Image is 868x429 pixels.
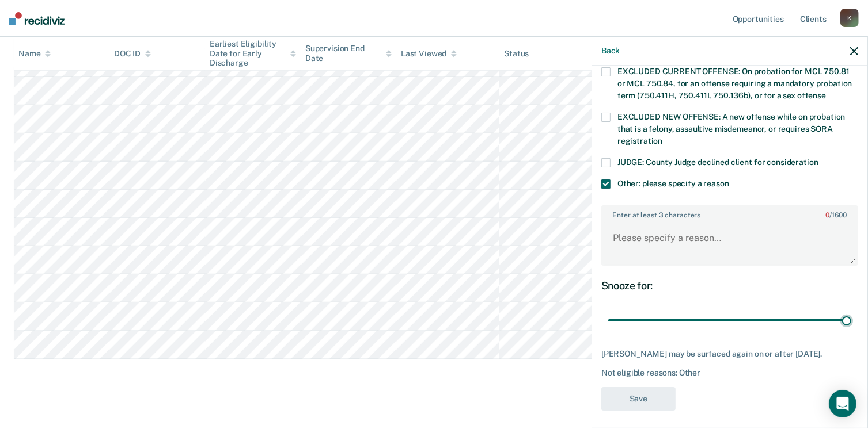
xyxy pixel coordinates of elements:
div: DOC ID [114,49,151,59]
div: Last Viewed [401,49,457,59]
div: Earliest Eligibility Date for Early Discharge [210,39,296,68]
div: Status [504,49,529,59]
div: Not eligible reasons: Other [601,368,858,378]
div: Supervision End Date [305,44,392,63]
label: Enter at least 3 characters [602,206,857,219]
img: Recidiviz [9,12,65,25]
button: Back [601,46,620,56]
span: Other: please specify a reason [617,179,729,188]
button: Save [601,387,676,411]
div: Open Intercom Messenger [829,390,856,417]
div: K [840,9,859,27]
span: EXCLUDED CURRENT OFFENSE: On probation for MCL 750.81 or MCL 750.84, for an offense requiring a m... [617,67,852,100]
span: / 1600 [825,211,847,219]
div: [PERSON_NAME] may be surfaced again on or after [DATE]. [601,349,858,359]
span: EXCLUDED NEW OFFENSE: A new offense while on probation that is a felony, assaultive misdemeanor, ... [617,112,845,145]
div: Snooze for: [601,279,858,292]
span: JUDGE: County Judge declined client for consideration [617,158,818,167]
span: 0 [825,211,829,219]
div: Name [18,49,51,59]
